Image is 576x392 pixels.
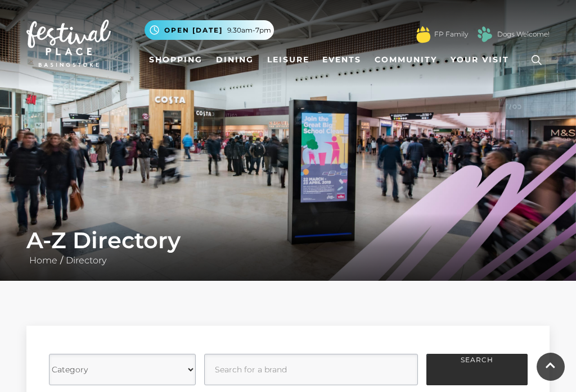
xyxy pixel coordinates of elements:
h1: A-Z Directory [26,227,550,254]
a: Shopping [145,49,207,70]
a: Dining [211,49,258,70]
a: Events [318,49,366,70]
img: Festival Place Logo [26,20,111,67]
a: FP Family [434,29,468,39]
button: Search [426,354,528,385]
a: Directory [63,255,109,266]
div: / [18,227,558,267]
span: 9.30am-7pm [227,25,271,35]
a: Home [26,255,60,266]
input: Search for a brand [204,354,418,385]
a: Dogs Welcome! [497,29,550,39]
a: Leisure [263,49,314,70]
a: Community [370,49,442,70]
span: Your Visit [451,54,509,66]
button: Open [DATE] 9.30am-7pm [145,20,274,40]
span: Open [DATE] [164,25,223,35]
a: Your Visit [446,49,519,70]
